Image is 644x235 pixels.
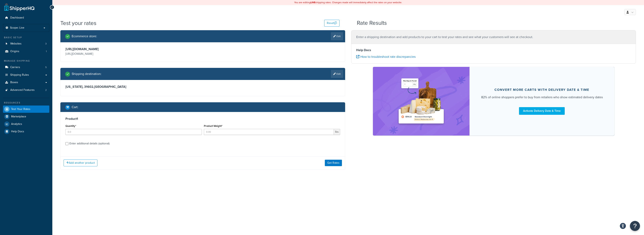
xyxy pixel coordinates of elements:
[10,50,19,53] span: Origins
[3,59,49,63] div: Manage Shipping
[45,66,47,69] span: 5
[3,120,49,128] a: Analytics
[65,129,202,135] input: 0.0
[3,40,49,48] a: Websites3
[11,108,30,111] span: Test Your Rates
[45,88,47,92] span: 2
[3,71,49,79] a: Shipping Rules
[72,34,97,38] h2: Ecommerce store :
[519,107,565,115] a: Activate Delivery Date & Time
[3,36,49,39] div: Basic Setup
[396,73,446,129] img: feature-image-ddt-36eae7f7280da8017bfb280eaccd9c446f90b1fe08728e4019434db127062ab4.png
[10,73,29,77] span: Shipping Rules
[11,115,26,118] span: Marketplace
[630,221,640,231] button: Open Resource Center
[10,88,35,92] span: Advanced Features
[204,124,222,127] label: Product Weight*
[356,54,416,59] a: How to troubleshoot rate discrepancies
[3,128,49,135] a: Help Docs
[3,86,49,94] a: Advanced Features2
[65,124,76,127] label: Quantity*
[356,48,631,53] h4: Help Docs
[65,85,340,89] h3: [US_STATE], 31602 , [GEOGRAPHIC_DATA]
[72,72,101,76] h2: Shipping destination :
[46,50,47,53] span: 1
[69,141,109,146] div: Enter additional details (optional)
[481,95,603,100] div: 82% of online shoppers prefer to buy from retailers who show estimated delivery dates
[3,48,49,55] a: Origins1
[11,130,24,133] span: Help Docs
[3,86,49,94] li: Advanced Features
[3,40,49,48] li: Websites
[3,48,49,55] li: Origins
[65,142,68,145] input: Enter additional details (optional)
[3,64,49,71] li: Carriers
[3,14,49,22] a: Dashboard
[357,20,387,26] h2: Rate Results
[72,105,78,109] h2: Cart :
[10,26,24,30] span: Scope: Live
[10,66,20,69] span: Carriers
[356,34,631,40] p: Enter a shipping destination and add products to your cart to test your rates and see what your c...
[10,81,18,84] span: Boxes
[11,122,22,126] span: Analytics
[3,106,49,113] a: Test Your Rates
[64,159,97,166] button: Add another product
[331,70,343,78] a: Edit
[494,88,589,92] div: Convert more carts with delivery date & time
[65,51,202,57] p: [URL][DOMAIN_NAME]
[331,32,343,40] a: Edit
[45,42,47,46] span: 3
[334,129,340,135] span: lbs
[311,1,315,4] b: LIVE
[325,160,342,166] button: Get Rates
[10,42,22,46] span: Websites
[3,79,49,86] a: Boxes
[65,117,340,121] h3: Product 1
[3,101,49,105] div: Resources
[65,47,202,51] h3: [URL][DOMAIN_NAME]
[3,113,49,120] a: Marketplace
[324,20,340,27] button: Reset
[60,19,96,27] h1: Test your rates
[3,64,49,71] a: Carriers5
[10,16,24,20] span: Dashboard
[204,129,334,135] input: 0.00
